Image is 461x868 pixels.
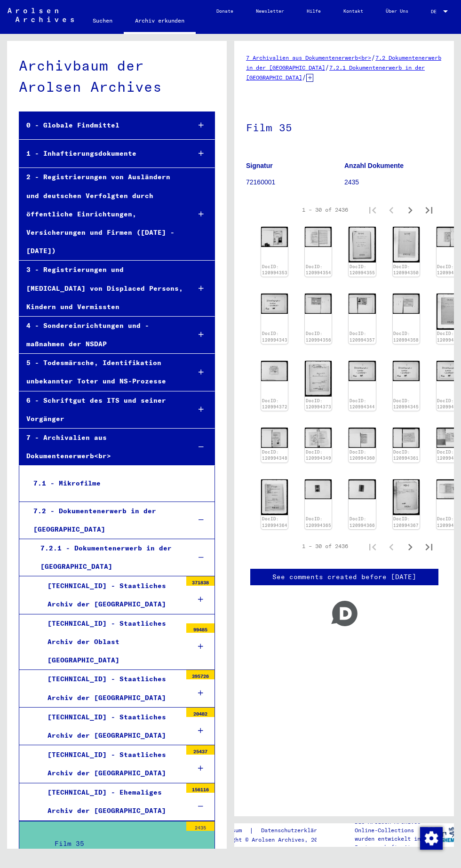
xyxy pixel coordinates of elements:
img: 001.jpg [261,294,288,314]
div: 1 – 30 of 2436 [302,542,348,550]
a: DocID: 120994364 [262,516,287,528]
img: 001.jpg [393,361,420,381]
img: 001.jpg [305,361,332,397]
a: Archiv erkunden [124,9,196,34]
a: DocID: 120994354 [306,264,331,276]
button: First page [363,200,382,219]
img: 001.jpg [305,227,332,247]
a: DocID: 120994361 [393,449,419,461]
p: wurden entwickelt in Partnerschaft mit [355,835,427,852]
img: 001.jpg [305,294,332,314]
div: [TECHNICAL_ID] - Staatliches Archiv der Oblast [GEOGRAPHIC_DATA] [40,614,182,670]
span: DE [431,9,441,14]
img: 001.jpg [349,479,375,500]
img: 001.jpg [393,227,420,263]
div: 5 - Todesmärsche, Identifikation unbekannter Toter und NS-Prozesse [19,354,183,390]
button: Next page [401,200,420,219]
b: Signatur [246,162,273,169]
a: DocID: 120994343 [262,331,287,342]
a: DocID: 120994355 [350,264,375,276]
div: 7.2.1 - Dokumentenerwerb in der [GEOGRAPHIC_DATA] [33,539,183,576]
img: 001.jpg [393,479,420,515]
div: 25437 [186,745,215,755]
div: 20482 [186,708,215,717]
a: DocID: 120994353 [262,264,287,276]
a: DocID: 120994367 [393,516,419,528]
img: 001.jpg [261,361,288,381]
img: 001.jpg [349,428,375,448]
a: DocID: 120994350 [393,264,419,276]
div: 2 - Registrierungen von Ausländern und deutschen Verfolgten durch öffentliche Einrichtungen, Vers... [19,168,183,260]
div: 371838 [186,576,215,586]
div: 7.1 - Mikrofilme [26,474,182,493]
button: Previous page [382,200,401,219]
div: [TECHNICAL_ID] - Ehemaliges Archiv der [GEOGRAPHIC_DATA] [40,783,182,820]
div: 0 - Globale Findmittel [19,116,183,135]
img: 001.jpg [349,294,375,314]
div: | [212,826,338,836]
a: DocID: 120994356 [306,331,331,342]
div: 6 - Schriftgut des ITS und seiner Vorgänger [19,391,183,428]
button: Previous page [382,537,401,556]
div: [TECHNICAL_ID] - Staatliches Archiv der [GEOGRAPHIC_DATA] [40,670,182,707]
div: [TECHNICAL_ID] - Staatliches Archiv der [GEOGRAPHIC_DATA] [40,708,182,745]
h1: Film 35 [246,106,442,147]
img: 001.jpg [305,479,332,500]
div: 3 - Registrierungen und [MEDICAL_DATA] von Displaced Persons, Kindern und Vermissten [19,261,183,316]
span: / [371,53,375,62]
div: 1 - Inhaftierungsdokumente [19,144,183,163]
img: 001.jpg [261,479,288,515]
a: DocID: 120994357 [350,331,375,342]
div: 1 – 30 of 2436 [302,206,348,214]
a: DocID: 120994344 [350,398,375,410]
a: Suchen [81,9,124,32]
img: Arolsen_neg.svg [8,8,74,22]
button: Last page [420,200,438,219]
img: Zustimmung ändern [420,827,443,850]
button: Next page [401,537,420,556]
img: 001.jpg [305,428,332,448]
img: 001.jpg [393,428,420,448]
a: DocID: 120994365 [306,516,331,528]
img: 001.jpg [349,361,375,381]
a: DocID: 120994349 [306,449,331,461]
a: DocID: 120994358 [393,331,419,342]
div: 7.2 - Dokumentenerwerb in der [GEOGRAPHIC_DATA] [26,502,183,539]
p: 72160001 [246,177,344,187]
img: 001.jpg [261,428,288,448]
div: [TECHNICAL_ID] - Staatliches Archiv der [GEOGRAPHIC_DATA] [40,746,182,782]
a: DocID: 120994372 [262,398,287,410]
a: DocID: 120994366 [350,516,375,528]
a: See comments created before [DATE] [272,572,416,582]
div: 7 - Archivalien aus Dokumentenerwerb<br> [19,429,183,465]
div: 99485 [186,623,215,633]
img: 001.jpg [349,227,375,263]
div: Archivbaum der Arolsen Archives [19,55,215,97]
div: 4 - Sondereinrichtungen und -maßnahmen der NSDAP [19,317,183,353]
a: DocID: 120994348 [262,449,287,461]
p: Copyright © Arolsen Archives, 2021 [212,836,338,844]
span: / [302,73,306,81]
a: 7 Archivalien aus Dokumentenerwerb<br> [246,54,371,61]
div: Zustimmung ändern [420,827,442,849]
a: 7.2.1 Dokumentenerwerb in der [GEOGRAPHIC_DATA] [246,64,425,81]
b: Anzahl Dokumente [344,162,404,169]
div: 2435 [186,821,215,831]
button: Last page [420,537,438,556]
div: [TECHNICAL_ID] - Staatliches Archiv der [GEOGRAPHIC_DATA] [40,577,182,613]
div: 156116 [186,783,215,793]
img: 001.jpg [261,227,288,247]
a: DocID: 120994373 [306,398,331,410]
div: 395726 [186,670,215,679]
button: First page [363,537,382,556]
span: / [325,63,329,72]
a: DocID: 120994345 [393,398,419,410]
a: DocID: 120994360 [350,449,375,461]
img: 001.jpg [393,294,420,314]
p: 2435 [344,177,442,187]
p: Die Arolsen Archives Online-Collections [355,818,427,835]
div: Film 35 [48,835,182,853]
a: Datenschutzerklärung [254,826,338,836]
